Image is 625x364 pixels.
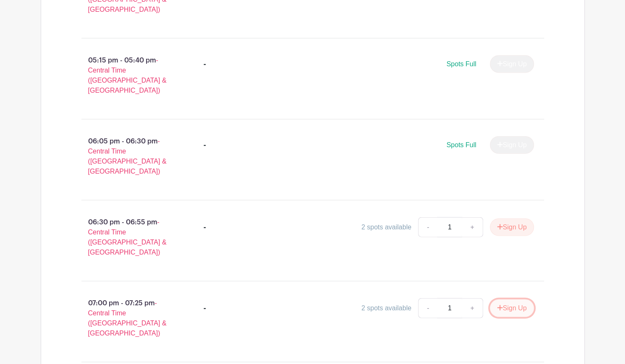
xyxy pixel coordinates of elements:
[68,133,191,180] p: 06:05 pm - 06:30 pm
[462,217,483,237] a: +
[446,141,476,148] span: Spots Full
[68,295,191,342] p: 07:00 pm - 07:25 pm
[462,298,483,318] a: +
[204,303,206,313] div: -
[361,222,411,232] div: 2 spots available
[204,222,206,232] div: -
[68,52,191,99] p: 05:15 pm - 05:40 pm
[490,218,534,236] button: Sign Up
[88,57,167,94] span: - Central Time ([GEOGRAPHIC_DATA] & [GEOGRAPHIC_DATA])
[490,299,534,317] button: Sign Up
[361,303,411,313] div: 2 spots available
[418,298,437,318] a: -
[88,218,167,256] span: - Central Time ([GEOGRAPHIC_DATA] & [GEOGRAPHIC_DATA])
[88,138,167,175] span: - Central Time ([GEOGRAPHIC_DATA] & [GEOGRAPHIC_DATA])
[204,140,206,150] div: -
[446,60,476,68] span: Spots Full
[204,59,206,69] div: -
[88,299,167,337] span: - Central Time ([GEOGRAPHIC_DATA] & [GEOGRAPHIC_DATA])
[418,217,437,237] a: -
[68,214,191,261] p: 06:30 pm - 06:55 pm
